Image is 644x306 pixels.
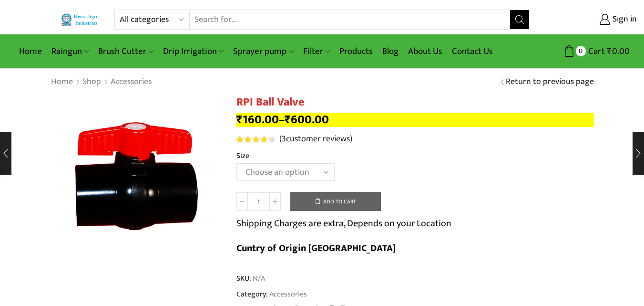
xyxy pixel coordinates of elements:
a: (3customer reviews) [279,133,352,146]
nav: Breadcrumb [51,76,152,88]
h1: RPI Ball Valve [236,95,594,109]
label: Size [236,150,249,161]
span: Cart [586,45,605,58]
a: Blog [378,40,403,63]
bdi: 600.00 [285,110,329,129]
button: Add to cart [290,192,381,211]
b: Cuntry of Origin [GEOGRAPHIC_DATA] [236,240,396,256]
a: Shop [82,76,102,88]
div: Rated 4.33 out of 5 [236,136,275,143]
a: Return to previous page [506,76,594,88]
span: ₹ [236,110,243,129]
button: Search button [510,10,529,29]
span: Rated out of 5 based on customer ratings [236,136,270,143]
a: Accessories [110,76,152,88]
span: SKU: [236,273,594,284]
a: Raingun [47,40,93,63]
input: Search for... [190,10,510,29]
a: Accessories [268,288,307,300]
span: 3 [282,132,286,146]
a: Products [335,40,378,63]
span: ₹ [607,44,612,59]
bdi: 160.00 [236,110,279,129]
img: ball-vavle [51,95,222,267]
a: Brush Cutter [93,40,158,63]
a: Home [51,76,73,88]
p: Shipping Charges are extra, Depends on your Location [236,216,451,231]
span: ₹ [285,110,291,129]
a: Home [14,40,47,63]
span: Sign in [610,13,637,26]
a: About Us [403,40,447,63]
span: N/A [251,273,265,284]
a: 0 Cart ₹0.00 [539,42,630,60]
span: 0 [576,46,586,56]
a: Contact Us [447,40,498,63]
input: Product quantity [248,192,269,211]
a: Drip Irrigation [158,40,228,63]
bdi: 0.00 [607,44,630,59]
span: 3 [236,136,277,143]
a: Sign in [544,11,637,28]
p: – [236,113,594,127]
a: Sprayer pump [228,40,298,63]
span: Category: [236,289,307,300]
a: Filter [298,40,335,63]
